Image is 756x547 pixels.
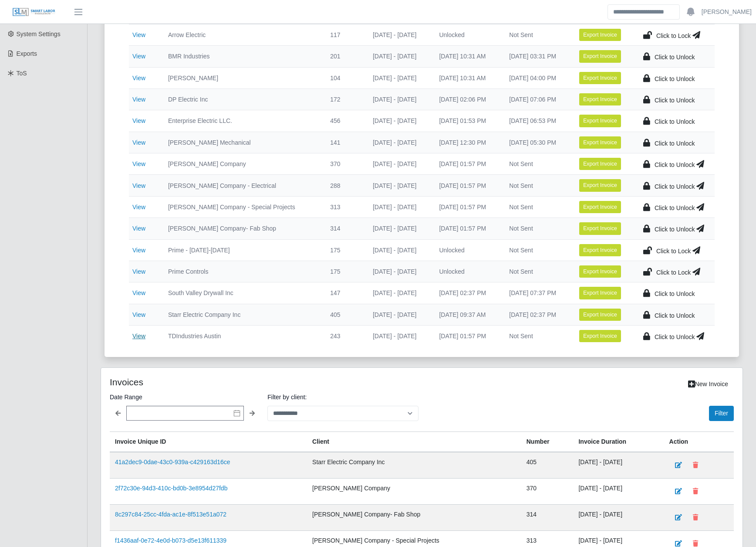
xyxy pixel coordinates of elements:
td: Prime - [DATE]-[DATE] [161,239,323,261]
td: Unlocked [432,239,502,261]
td: [DATE] - [DATE] [366,24,432,45]
a: View [132,247,145,254]
input: Search [607,4,680,20]
td: Prime Controls [161,261,323,282]
span: Exports [17,50,37,57]
td: 456 [323,110,366,132]
td: 117 [323,24,366,45]
td: [DATE] - [DATE] [366,196,432,217]
a: View [132,96,145,103]
td: 201 [323,46,366,67]
td: [DATE] 01:57 PM [432,326,502,347]
a: View [132,311,145,318]
span: Click to Unlock [655,140,695,147]
td: 141 [323,132,366,153]
span: Click to Unlock [655,312,695,319]
span: Click to Unlock [655,204,695,211]
td: [DATE] 03:31 PM [502,46,572,67]
button: Filter [709,406,734,421]
button: Export Invoice [579,72,621,84]
button: Export Invoice [579,93,621,105]
span: Click to Unlock [655,75,695,82]
td: [DATE] 07:06 PM [502,88,572,110]
span: Click to Unlock [655,161,695,168]
h4: Invoices [110,377,362,387]
td: DP Electric Inc [161,88,323,110]
td: [DATE] 01:57 PM [432,175,502,196]
a: View [132,139,145,146]
a: 2f72c30e-94d3-410c-bd0b-3e8954d27fdb [115,485,227,492]
td: Enterprise Electric LLC. [161,110,323,132]
td: [PERSON_NAME] Company [307,479,521,505]
span: Click to Unlock [655,333,695,340]
td: [DATE] 01:57 PM [432,196,502,217]
a: View [132,160,145,167]
td: 370 [323,153,366,175]
a: [PERSON_NAME] [702,7,752,17]
td: [PERSON_NAME] Mechanical [161,132,323,153]
td: [DATE] - [DATE] [573,452,664,479]
td: Not Sent [502,326,572,347]
a: View [132,204,145,211]
td: Not Sent [502,196,572,217]
td: [DATE] - [DATE] [366,218,432,239]
td: 175 [323,239,366,261]
td: [PERSON_NAME] Company [161,153,323,175]
td: [DATE] 04:00 PM [502,67,572,88]
td: [DATE] 07:37 PM [502,282,572,304]
td: [DATE] - [DATE] [366,282,432,304]
td: 243 [323,326,366,347]
td: [DATE] 01:57 PM [432,153,502,175]
td: Starr Electric Company Inc [307,452,521,479]
td: [DATE] - [DATE] [366,88,432,110]
button: Export Invoice [579,29,621,41]
td: [DATE] - [DATE] [366,326,432,347]
td: [DATE] 02:37 PM [432,282,502,304]
td: 314 [323,218,366,239]
td: [DATE] 01:53 PM [432,110,502,132]
a: f1436aaf-0e72-4e0d-b073-d5e13f611339 [115,537,226,544]
a: View [132,268,145,275]
span: Click to Unlock [655,290,695,297]
td: Not Sent [502,153,572,175]
td: [DATE] 10:31 AM [432,67,502,88]
td: [DATE] - [DATE] [366,110,432,132]
button: Export Invoice [579,201,621,213]
span: System Settings [17,31,61,37]
td: 405 [521,452,574,479]
td: Arrow Electric [161,24,323,45]
button: Export Invoice [579,136,621,149]
td: [DATE] 06:53 PM [502,110,572,132]
span: Click to Lock [656,32,691,39]
td: BMR Industries [161,46,323,67]
td: 147 [323,282,366,304]
button: Export Invoice [579,222,621,234]
th: Invoice Duration [573,432,664,452]
label: Filter by client: [267,392,418,402]
td: [PERSON_NAME] Company - Electrical [161,175,323,196]
a: View [132,75,145,82]
td: [DATE] 09:37 AM [432,304,502,325]
span: ToS [17,70,27,77]
td: 172 [323,88,366,110]
button: Export Invoice [579,244,621,256]
td: 313 [323,196,366,217]
a: View [132,31,145,38]
th: Invoice Unique ID [110,432,307,452]
td: Unlocked [432,24,502,45]
td: 175 [323,261,366,282]
td: Not Sent [502,175,572,196]
a: 41a2dec9-0dae-43c0-939a-c429163d16ce [115,459,230,465]
td: [DATE] 10:31 AM [432,46,502,67]
td: [DATE] - [DATE] [366,261,432,282]
td: [DATE] 05:30 PM [502,132,572,153]
span: Click to Unlock [655,54,695,61]
td: [PERSON_NAME] Company - Special Projects [161,196,323,217]
th: Client [307,432,521,452]
td: [DATE] - [DATE] [573,505,664,531]
a: View [132,289,145,296]
td: Not Sent [502,24,572,45]
td: [DATE] - [DATE] [366,153,432,175]
td: [DATE] - [DATE] [366,46,432,67]
span: Click to Unlock [655,183,695,190]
